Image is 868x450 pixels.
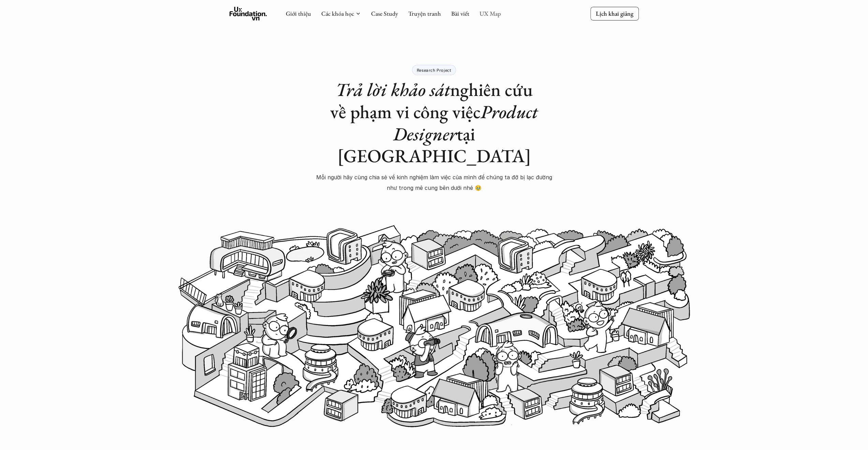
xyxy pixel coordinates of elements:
[417,68,452,72] p: Research Project
[336,78,450,101] em: Trả lời khảo sát
[315,172,554,193] p: Mỗi người hãy cùng chia sẻ về kinh nghiệm làm việc của mình để chúng ta đỡ bị lạc đường như trong...
[408,10,441,17] a: Truyện tranh
[321,10,354,17] a: Các khóa học
[590,7,639,20] a: Lịch khai giảng
[480,10,501,17] a: UX Map
[315,79,554,167] h1: nghiên cứu về phạm vi công việc tại [GEOGRAPHIC_DATA]
[393,100,542,146] em: Product Designer
[371,10,398,17] a: Case Study
[451,10,469,17] a: Bài viết
[596,10,633,17] p: Lịch khai giảng
[286,10,311,17] a: Giới thiệu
